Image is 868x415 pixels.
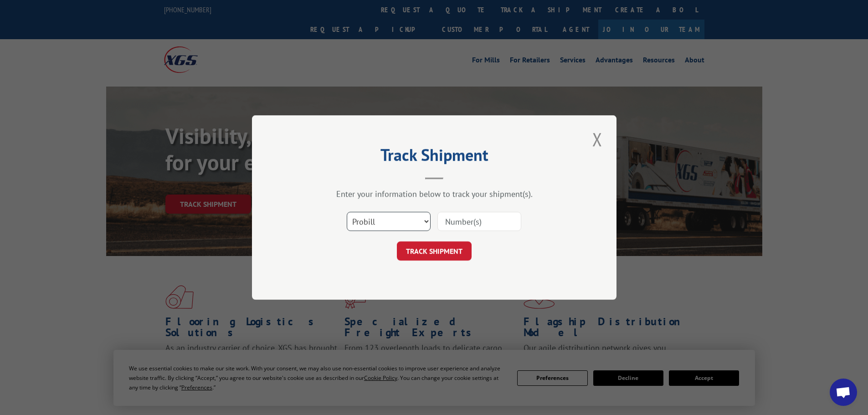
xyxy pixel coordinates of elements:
[298,149,571,166] h2: Track Shipment
[298,189,571,199] div: Enter your information below to track your shipment(s).
[830,379,857,406] a: Open chat
[590,127,605,152] button: Close modal
[397,241,472,261] button: TRACK SHIPMENT
[437,212,521,231] input: Number(s)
